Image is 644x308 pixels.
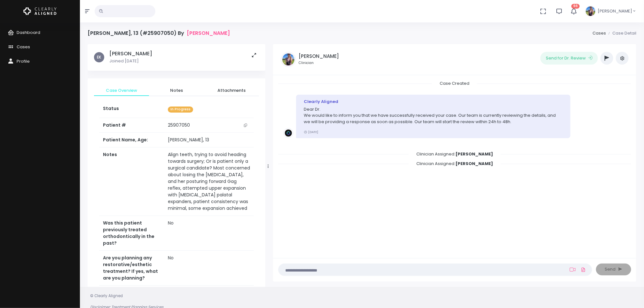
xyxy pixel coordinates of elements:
a: Add Files [579,264,587,275]
span: Case Created [432,78,477,88]
div: Clearly Aligned [304,99,563,105]
p: Dear Dr. We would like to inform you that we have successfully received your case. Our team is cu... [304,106,563,125]
th: Patient Name, Age: [99,133,164,147]
h5: [PERSON_NAME] [109,51,152,57]
th: Patient # [99,118,164,133]
span: Notes [154,87,199,94]
b: [PERSON_NAME] [455,161,493,167]
h4: [PERSON_NAME], 13 (#25907050) By [88,30,230,36]
span: Cases [17,44,30,50]
td: 25907050 [164,118,254,133]
td: You Choose For Me - Follow Clearly Aligned Recommendations [164,286,254,307]
td: Align teeth, trying to avoid heading towards surgery; Or is patient only a surgical candidate? Mo... [164,147,254,216]
th: Status [99,101,164,118]
b: [PERSON_NAME] [455,151,493,157]
span: In Progress [168,107,193,113]
span: EK [94,52,104,62]
td: No [164,216,254,251]
span: Clinician Assigned: [409,159,501,169]
div: scrollable content [88,44,265,289]
small: Clinician [299,60,339,66]
a: Cases [593,30,606,36]
th: Do you want to fix to Class 1 occlusion? [99,286,164,307]
span: Clinician Assigned: [409,149,501,159]
span: 66 [571,4,580,9]
button: Send for Dr. Review [540,52,598,65]
img: Header Avatar [585,5,596,17]
span: Attachments [209,87,254,94]
a: Add Loom Video [569,267,577,272]
th: Are you planning any restorative/esthetic treatment? If yes, what are you planning? [99,251,164,286]
small: [DATE] [304,130,318,134]
span: Dashboard [17,29,40,36]
td: [PERSON_NAME], 13 [164,133,254,147]
th: Was this patient previously treated orthodontically in the past? [99,216,164,251]
li: Case Detail [606,30,636,36]
span: [PERSON_NAME] [598,8,632,14]
h5: [PERSON_NAME] [299,53,339,59]
td: No [164,251,254,286]
a: [PERSON_NAME] [187,30,230,36]
p: Joined [DATE] [109,58,152,64]
span: Profile [17,58,30,64]
span: Case Overview [99,87,144,94]
div: scrollable content [278,80,631,251]
th: Notes [99,147,164,216]
img: Logo Horizontal [23,4,57,18]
